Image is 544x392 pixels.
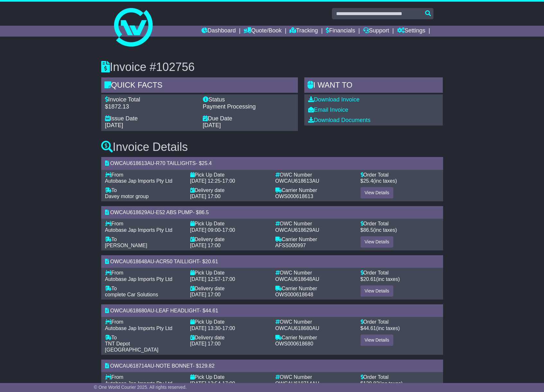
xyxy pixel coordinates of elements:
[101,360,443,372] div: - - $
[361,270,439,276] div: Order Total
[275,335,354,341] div: Carrier Number
[201,26,236,37] a: Dashboard
[105,319,184,325] div: From
[101,157,443,170] div: - - $
[275,172,354,178] div: OWC Number
[361,380,439,387] div: $ (inc taxes)
[361,285,394,297] a: View Details
[190,335,269,341] div: Delivery date
[222,326,235,331] span: 17:00
[190,292,221,297] span: [DATE] 17:00
[105,103,196,110] div: $1872.13
[105,335,184,341] div: To
[110,363,154,369] span: OWCAU618714AU
[105,285,184,292] div: To
[361,325,439,331] div: $ (inc taxes)
[275,276,319,282] span: OWCAU618648AU
[105,122,196,129] div: [DATE]
[275,319,354,325] div: OWC Number
[190,325,269,331] div: -
[190,236,269,242] div: Delivery date
[105,187,184,193] div: To
[203,96,294,103] div: Status
[105,276,173,282] span: Autobase Jap Imports Pty Ltd
[222,276,235,282] span: 17:00
[105,341,159,353] span: TNT Depot [GEOGRAPHIC_DATA]
[304,77,443,95] div: I WANT to
[361,221,439,227] div: Order Total
[361,187,394,198] a: View Details
[222,227,235,233] span: 17:00
[156,308,199,313] span: LEAF HEADLIGHT
[190,285,269,292] div: Delivery date
[308,117,370,123] a: Download Documents
[105,270,184,276] div: From
[275,341,313,346] span: OWS000618680
[361,227,439,233] div: $ (inc taxes)
[105,381,173,386] span: Autobase Jap Imports Pty Ltd
[363,276,376,282] span: 20.61
[363,178,373,184] span: 25.4
[190,172,269,178] div: Pick Up Date
[190,319,269,325] div: Pick Up Date
[275,221,354,227] div: OWC Number
[361,374,439,380] div: Order Total
[110,210,154,215] span: OWCAU618629AU
[244,26,281,37] a: Quote/Book
[105,236,184,242] div: To
[275,227,319,233] span: OWCAU618629AU
[275,178,319,184] span: OWCAU618613AU
[105,221,184,227] div: From
[101,304,443,317] div: - - $
[363,326,376,331] span: 44.61
[190,227,221,233] span: [DATE] 09:00
[101,255,443,268] div: - - $
[361,276,439,282] div: $ (inc taxes)
[190,178,221,184] span: [DATE] 12:25
[94,385,187,390] span: © One World Courier 2025. All rights reserved.
[190,270,269,276] div: Pick Up Date
[275,243,306,248] span: AFSS000997
[190,380,269,387] div: -
[105,172,184,178] div: From
[156,161,196,166] span: R70 TAILLIGHTS
[361,178,439,184] div: $ (inc taxes)
[105,115,196,122] div: Issue Date
[199,210,209,215] span: 86.5
[203,103,294,110] div: Payment Processing
[397,26,425,37] a: Settings
[190,178,269,184] div: -
[275,270,354,276] div: OWC Number
[203,122,294,129] div: [DATE]
[110,161,154,166] span: OWCAU618613AU
[190,227,269,233] div: -
[326,26,355,37] a: Financials
[308,107,348,113] a: Email Invoice
[308,96,360,103] a: Download Invoice
[275,292,313,297] span: OWS000618648
[105,194,149,199] span: Davey motor group
[156,210,193,215] span: E52 ABS PUMP
[105,292,158,297] span: complete Car Solutions
[363,381,379,386] span: 129.82
[101,206,443,219] div: - - $
[190,187,269,193] div: Delivery date
[275,326,319,331] span: OWCAU618680AU
[105,243,147,248] span: [PERSON_NAME]
[203,115,294,122] div: Due Date
[110,308,154,313] span: OWCAU618680AU
[105,96,196,103] div: Invoice Total
[275,194,313,199] span: OWS000618613
[275,187,354,193] div: Carrier Number
[156,363,193,369] span: NOTE BONNET
[105,326,173,331] span: Autobase Jap Imports Pty Ltd
[190,221,269,227] div: Pick Up Date
[105,374,184,380] div: From
[156,259,199,264] span: ACR50 TAILLIGHT
[361,172,439,178] div: Order Total
[205,308,218,313] span: 44.61
[275,374,354,380] div: OWC Number
[361,335,394,346] a: View Details
[202,161,212,166] span: 25.4
[190,194,221,199] span: [DATE] 17:00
